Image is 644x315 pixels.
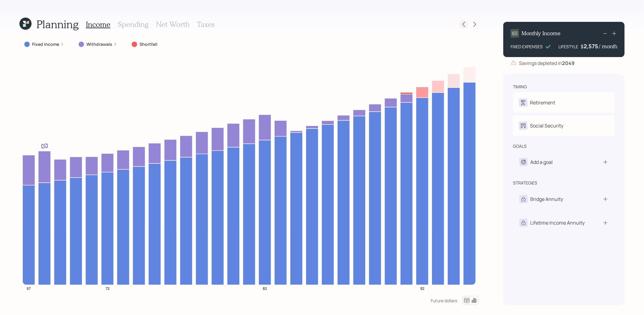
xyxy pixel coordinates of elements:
[511,43,543,50] div: FIXED EXPENSES
[156,20,190,29] h3: Net Worth
[513,180,537,186] div: strategies
[420,286,424,291] tspan: 92
[530,195,563,203] div: Bridge Annuity
[530,99,555,106] div: Retirement
[32,41,59,47] label: Fixed Income
[106,286,110,291] tspan: 72
[530,219,585,226] div: Lifetime Income Annuity
[513,84,527,90] div: timing
[86,41,112,47] label: Withdrawals
[558,43,578,50] div: LIFESTYLE
[519,59,575,67] div: Savings depleted in
[118,20,149,29] h3: Spending
[581,43,584,50] h4: $
[27,286,31,291] tspan: 67
[263,286,267,291] tspan: 82
[36,18,79,31] h1: Planning
[197,20,214,29] h3: Taxes
[599,43,617,50] h4: / month
[513,143,527,149] div: goals
[530,158,553,166] div: Add a goal
[530,122,563,129] div: Social Security
[140,41,157,47] label: Shortfall
[431,298,457,303] div: Future dollars
[521,30,561,37] h4: Monthly Income
[562,60,575,66] b: 2049
[584,42,599,50] div: 2,575
[86,20,110,29] h3: Income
